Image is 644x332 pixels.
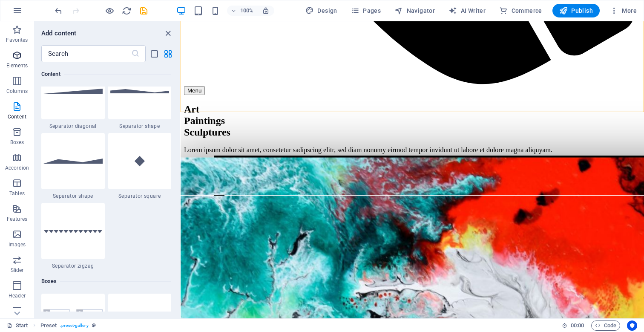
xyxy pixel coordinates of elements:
button: reload [121,6,132,16]
button: grid-view [163,49,173,59]
p: Header [9,292,26,299]
p: Slider [11,267,24,274]
span: . preset-gallery [60,320,88,331]
button: list-view [149,49,159,59]
button: 100% [227,6,257,16]
img: separator-square.svg [110,141,170,181]
button: Navigator [391,4,438,17]
button: More [607,4,640,17]
p: Images [9,241,26,248]
button: Commerce [496,4,546,17]
div: Separator zigzag [41,203,105,269]
span: Separator shape [41,193,105,199]
h6: Add content [41,28,77,38]
div: Separator shape [41,133,105,199]
h6: 100% [240,6,253,16]
span: Pages [351,6,381,15]
button: Design [302,4,341,17]
p: Content [8,113,26,120]
p: Boxes [10,139,24,146]
span: Separator zigzag [41,263,105,269]
div: Design (Ctrl+Alt+Y) [302,4,341,17]
span: Navigator [394,6,435,15]
button: Code [591,320,620,331]
span: Separator shape [108,123,172,130]
h6: Session time [562,320,584,331]
span: AI Writer [448,6,486,15]
span: Commerce [499,6,542,15]
div: Separator square [108,133,172,199]
p: Features [7,216,27,222]
h6: Boxes [41,276,171,286]
span: Design [305,6,337,15]
p: Favorites [6,37,28,43]
span: : [577,322,578,329]
nav: breadcrumb [40,320,96,331]
i: Reload page [122,6,132,16]
span: Click to select. Double-click to edit [40,320,57,331]
button: save [138,6,149,16]
img: separator-shape-big.svg [43,159,103,164]
button: close panel [163,28,173,38]
p: Tables [9,190,25,197]
button: Pages [348,4,384,17]
a: Click to cancel selection. Double-click to open Pages [7,320,28,331]
img: separator-diagonal.svg [43,89,103,93]
span: More [610,6,637,15]
span: Publish [559,6,593,15]
div: Separator diagonal [41,63,105,130]
button: AI Writer [445,4,489,17]
button: undo [53,6,63,16]
p: Elements [6,62,28,69]
i: Save (Ctrl+S) [139,6,149,16]
i: This element is a customizable preset [92,323,96,328]
p: Accordion [5,165,29,171]
i: On resize automatically adjust zoom level to fit chosen device. [262,7,270,14]
input: Search [41,45,131,62]
img: separator-shape.svg [110,89,170,93]
span: Separator square [108,193,172,199]
img: separator-zigzag.svg [43,229,103,233]
div: Separator shape [108,63,172,130]
i: Undo: Delete elements (Ctrl+Z) [54,6,63,16]
h6: Content [41,69,171,79]
p: Columns [6,88,28,95]
span: Separator diagonal [41,123,105,130]
button: Publish [552,4,600,17]
button: Usercentrics [627,320,637,331]
span: 00 00 [571,320,584,331]
span: Code [595,320,616,331]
